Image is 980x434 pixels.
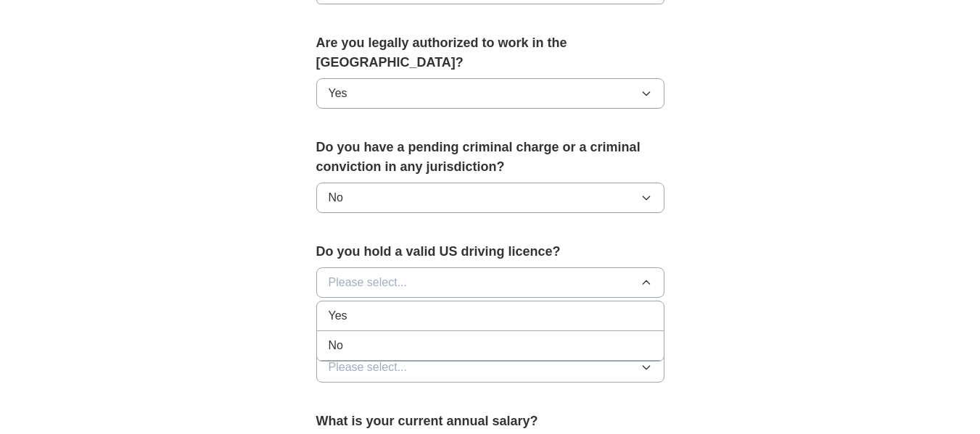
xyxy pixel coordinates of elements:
span: No [329,337,343,354]
label: Do you hold a valid US driving licence? [316,242,664,262]
span: Please select... [329,359,408,376]
button: Yes [316,78,664,109]
label: What is your current annual salary? [316,412,664,431]
label: Are you legally authorized to work in the [GEOGRAPHIC_DATA]? [316,33,664,72]
span: Yes [329,307,347,325]
label: Do you have a pending criminal charge or a criminal conviction in any jurisdiction? [316,138,664,177]
button: Please select... [316,267,664,298]
span: Yes [329,85,347,102]
span: No [329,189,343,206]
span: Please select... [329,274,408,291]
button: Please select... [316,352,664,383]
button: No [316,183,664,213]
